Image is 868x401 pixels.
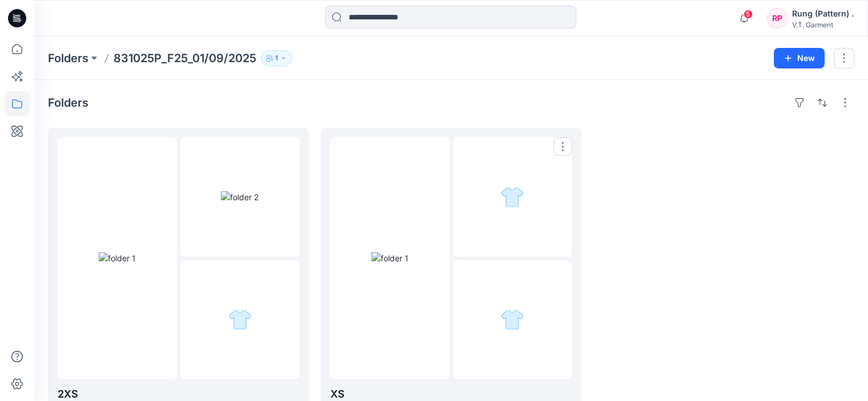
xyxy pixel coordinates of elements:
img: folder 2 [500,185,524,209]
img: folder 1 [99,252,136,264]
p: 831025P_F25_01/09/2025 [114,50,256,66]
a: Folders [48,50,88,66]
h4: Folders [48,96,88,110]
button: New [774,48,825,68]
p: 1 [275,52,278,64]
img: folder 3 [500,308,524,331]
div: V.T. Garment [792,21,854,29]
span: 5 [744,10,753,19]
div: RP [767,8,788,29]
button: 1 [261,50,292,66]
img: folder 1 [372,252,409,264]
img: folder 3 [228,308,252,331]
div: Rung (Pattern) . [792,7,854,21]
img: folder 2 [221,191,259,203]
